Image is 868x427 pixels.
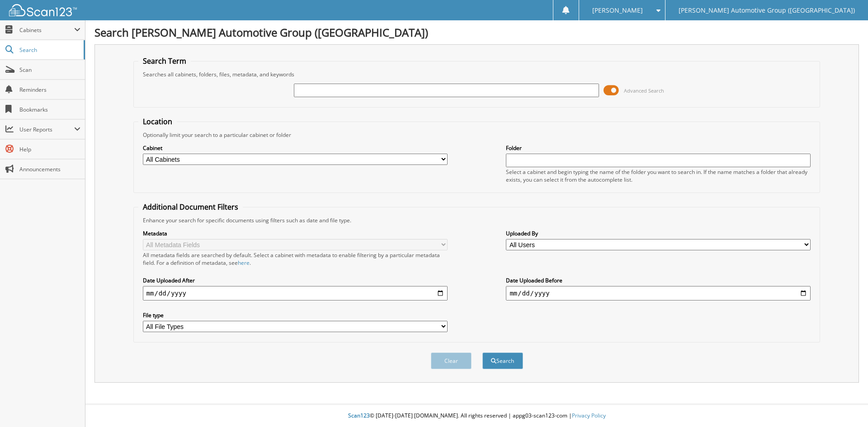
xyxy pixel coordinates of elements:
[506,168,811,183] div: Select a cabinet and begin typing the name of the folder you want to search in. If the name match...
[138,131,816,139] div: Optionally limit your search to a particular cabinet or folder
[143,230,448,237] label: Metadata
[19,106,80,113] span: Bookmarks
[138,117,177,127] legend: Location
[19,126,74,133] span: User Reports
[138,202,243,212] legend: Additional Document Filters
[143,277,448,284] label: Date Uploaded After
[94,25,859,40] h1: Search [PERSON_NAME] Automotive Group ([GEOGRAPHIC_DATA])
[138,56,191,66] legend: Search Term
[85,405,868,427] div: © [DATE]-[DATE] [DOMAIN_NAME]. All rights reserved | appg03-scan123-com |
[624,87,664,94] span: Advanced Search
[679,8,855,13] span: [PERSON_NAME] Automotive Group ([GEOGRAPHIC_DATA])
[19,66,80,74] span: Scan
[348,412,370,419] span: Scan123
[19,26,74,34] span: Cabinets
[506,230,811,237] label: Uploaded By
[506,144,811,152] label: Folder
[506,277,811,284] label: Date Uploaded Before
[143,286,448,300] input: start
[238,259,250,267] a: here
[506,286,811,300] input: end
[19,165,80,173] span: Announcements
[138,70,816,78] div: Searches all cabinets, folders, files, metadata, and keywords
[9,4,77,16] img: scan123-logo-white.svg
[19,86,80,94] span: Reminders
[143,144,448,152] label: Cabinet
[431,352,472,369] button: Clear
[138,216,816,224] div: Enhance your search for specific documents using filters such as date and file type.
[592,8,643,13] span: [PERSON_NAME]
[143,311,448,319] label: File type
[143,251,448,267] div: All metadata fields are searched by default. Select a cabinet with metadata to enable filtering b...
[482,352,523,369] button: Search
[572,412,606,419] a: Privacy Policy
[19,145,80,153] span: Help
[19,46,79,54] span: Search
